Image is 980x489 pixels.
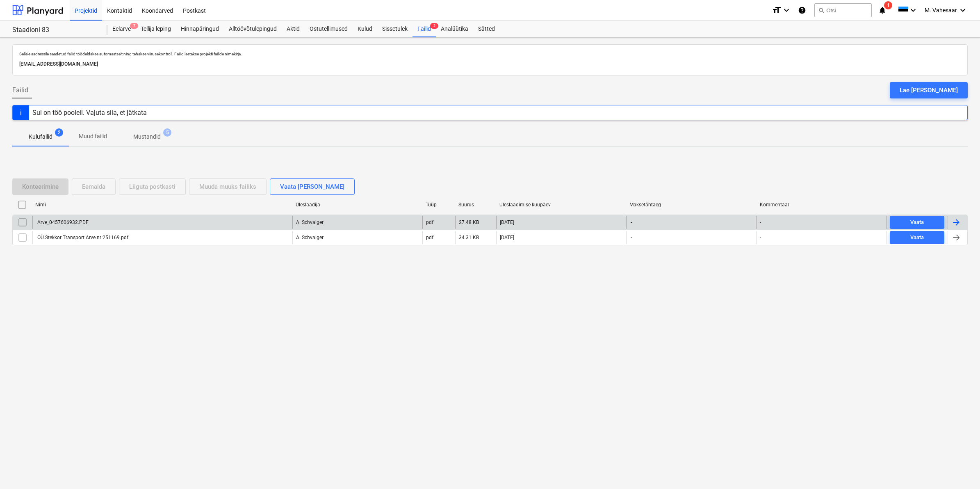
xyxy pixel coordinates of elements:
i: notifications [878,5,887,15]
button: Vaata [890,231,944,244]
div: Maksetähtaeg [629,202,753,208]
p: Mustandid [133,133,161,141]
span: 5 [163,128,171,137]
div: Üleslaadija [296,202,419,208]
button: Otsi [814,3,872,17]
span: 1 [884,1,892,9]
a: Ostutellimused [305,21,353,37]
div: - [760,235,761,240]
div: Nimi [35,202,289,208]
p: Muud failid [79,132,107,141]
p: A. Schvaiger [296,219,324,226]
i: keyboard_arrow_down [908,5,918,15]
div: Arve_0457606932.PDF [36,219,89,225]
span: search [818,7,825,14]
i: Abikeskus [798,5,806,15]
p: Kulufailid [29,133,52,141]
a: Sätted [473,21,500,37]
div: 27.48 KB [459,219,479,225]
i: keyboard_arrow_down [958,5,968,15]
div: Sul on töö pooleli. Vajuta siia, et jätkata [32,109,147,117]
p: A. Schvaiger [296,234,324,241]
div: pdf [426,235,433,240]
div: Failid [413,21,436,37]
div: Tüüp [426,202,452,208]
a: Alltöövõtulepingud [224,21,282,37]
p: Sellele aadressile saadetud failid töödeldakse automaatselt ning tehakse viirusekontroll. Failid ... [19,51,961,57]
div: Vaata [910,218,924,227]
a: Kulud [353,21,377,37]
div: Vaata [910,233,924,242]
span: Failid [12,85,28,95]
div: Vaata [PERSON_NAME] [280,181,344,192]
div: Eelarve [107,21,136,37]
div: - [760,219,761,225]
a: Failid2 [413,21,436,37]
p: [EMAIL_ADDRESS][DOMAIN_NAME] [19,60,961,69]
a: Aktid [282,21,305,37]
button: Lae [PERSON_NAME] [890,82,968,98]
span: - [630,234,633,241]
div: pdf [426,219,433,225]
div: Kommentaar [760,202,883,208]
i: format_size [772,5,782,15]
a: Eelarve7 [107,21,136,37]
span: 7 [130,23,138,29]
button: Vaata [PERSON_NAME] [270,178,355,195]
div: Üleslaadimise kuupäev [499,202,623,208]
div: OÜ Stekkor Transport Arve nr 251169.pdf [36,235,128,240]
div: [DATE] [500,219,514,225]
span: 2 [55,128,63,137]
a: Sissetulek [377,21,413,37]
span: 2 [430,23,438,29]
i: keyboard_arrow_down [782,5,791,15]
a: Tellija leping [136,21,176,37]
button: Vaata [890,216,944,229]
a: Analüütika [436,21,473,37]
span: M. Vahesaar [925,7,957,14]
span: - [630,219,633,226]
div: [DATE] [500,235,514,240]
div: Staadioni 83 [12,26,98,34]
div: 34.31 KB [459,235,479,240]
div: Suurus [458,202,493,208]
div: Lae [PERSON_NAME] [900,85,958,96]
a: Hinnapäringud [176,21,224,37]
